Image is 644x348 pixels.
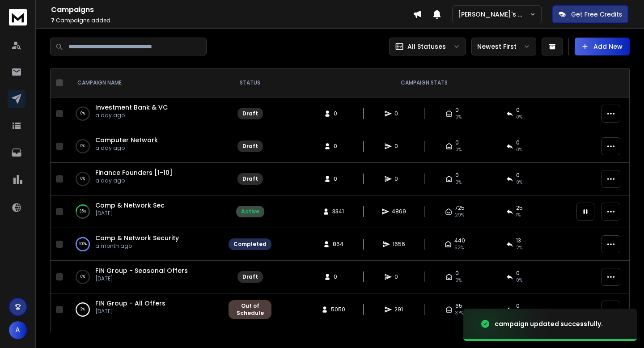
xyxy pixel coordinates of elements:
[95,266,188,275] a: FIN Group - Seasonal Offers
[67,68,223,98] th: CAMPAIGN NAME
[95,177,173,184] p: a day ago
[332,208,344,215] span: 3341
[516,179,522,186] span: 0%
[455,114,462,121] span: 0%
[455,139,459,146] span: 0
[80,207,86,216] p: 35 %
[67,98,223,130] td: 0%Investment Bank & VCa day ago
[394,143,403,150] span: 0
[79,240,87,249] p: 100 %
[455,179,462,186] span: 0%
[455,302,462,310] span: 65
[95,299,165,308] a: FIN Group - All Offers
[516,106,520,114] span: 0
[455,270,459,277] span: 0
[455,146,462,153] span: 0%
[95,103,168,112] a: Investment Bank & VC
[9,9,27,25] img: logo
[241,208,259,215] div: Active
[95,201,165,210] a: Comp & Network Sec
[223,68,277,98] th: STATUS
[575,38,630,55] button: Add New
[95,210,165,217] p: [DATE]
[67,163,223,195] td: 0%Finance Founders [1-10]a day ago
[516,139,520,146] span: 0
[95,308,165,315] p: [DATE]
[455,172,459,179] span: 0
[233,302,267,317] div: Out of Schedule
[51,17,55,24] span: 7
[9,321,27,339] button: A
[458,10,530,19] p: [PERSON_NAME]'s Workspace
[394,306,403,313] span: 291
[552,5,628,23] button: Get Free Credits
[471,38,536,55] button: Newest First
[334,175,343,182] span: 0
[455,310,463,317] span: 37 %
[516,172,520,179] span: 0
[95,144,158,152] p: a day ago
[95,242,179,250] p: a month ago
[454,237,465,244] span: 440
[334,143,343,150] span: 0
[51,17,413,24] p: Campaigns added
[95,168,173,177] a: Finance Founders [1-10]
[80,142,85,151] p: 0 %
[80,272,85,281] p: 0 %
[516,146,522,153] span: 0%
[242,175,258,182] div: Draft
[495,319,603,328] div: campaign updated successfully.
[334,110,343,117] span: 0
[394,273,403,280] span: 0
[455,212,464,219] span: 29 %
[455,204,465,212] span: 725
[516,270,520,277] span: 0
[242,143,258,150] div: Draft
[333,241,343,248] span: 864
[80,109,85,118] p: 0 %
[80,174,85,183] p: 0 %
[394,110,403,117] span: 0
[516,212,521,219] span: 1 %
[242,273,258,280] div: Draft
[516,277,522,284] span: 0%
[392,208,406,215] span: 4869
[334,273,343,280] span: 0
[331,306,345,313] span: 5050
[67,293,223,326] td: 2%FIN Group - All Offers[DATE]
[394,175,403,182] span: 0
[516,204,523,212] span: 25
[516,114,522,121] span: 0%
[95,136,158,144] a: Computer Network
[95,233,179,242] a: Comp & Network Security
[67,228,223,261] td: 100%Comp & Network Securitya month ago
[407,42,446,51] p: All Statuses
[455,277,462,284] span: 0%
[233,241,267,248] div: Completed
[67,195,223,228] td: 35%Comp & Network Sec[DATE]
[516,237,521,244] span: 13
[51,4,413,15] h1: Campaigns
[454,244,464,251] span: 52 %
[67,261,223,293] td: 0%FIN Group - Seasonal Offers[DATE]
[571,10,622,19] p: Get Free Credits
[95,275,188,282] p: [DATE]
[516,244,522,251] span: 2 %
[67,130,223,163] td: 0%Computer Networka day ago
[455,106,459,114] span: 0
[95,112,168,119] p: a day ago
[277,68,571,98] th: CAMPAIGN STATS
[242,110,258,117] div: Draft
[80,305,85,314] p: 2 %
[393,241,405,248] span: 1656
